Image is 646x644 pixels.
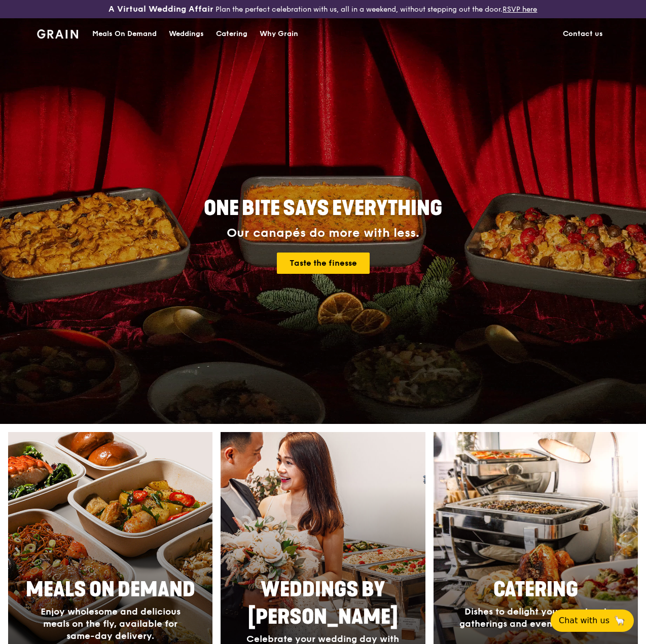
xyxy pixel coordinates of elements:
a: GrainGrain [37,18,78,48]
a: Weddings [163,19,210,49]
div: Catering [216,19,247,49]
span: Weddings by [PERSON_NAME] [248,578,398,629]
div: Meals On Demand [92,19,157,49]
span: Chat with us [559,615,609,627]
h3: A Virtual Wedding Affair [109,4,213,14]
span: Dishes to delight your guests, at gatherings and events of all sizes. [459,606,612,629]
button: Chat with us🦙 [551,610,634,632]
a: RSVP here [503,5,537,14]
span: 🦙 [614,615,626,627]
span: Catering [493,578,578,602]
a: Taste the finesse [277,253,370,274]
div: Plan the perfect celebration with us, all in a weekend, without stepping out the door. [107,4,538,14]
div: Why Grain [260,19,298,49]
div: Weddings [169,19,204,49]
img: Grain [37,29,78,39]
a: Catering [210,19,254,49]
a: Why Grain [254,19,304,49]
span: Enjoy wholesome and delicious meals on the fly, available for same-day delivery. [41,606,181,641]
span: Meals On Demand [26,578,195,602]
span: ONE BITE SAYS EVERYTHING [204,196,442,221]
div: Our canapés do more with less. [140,226,506,240]
a: Contact us [557,19,609,49]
